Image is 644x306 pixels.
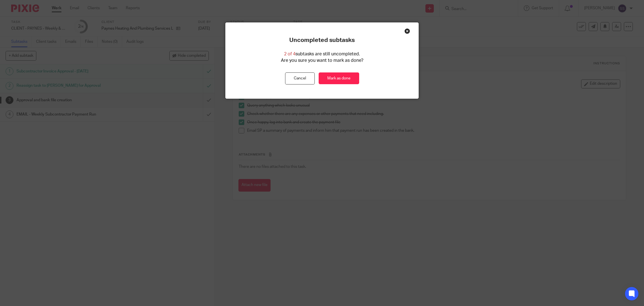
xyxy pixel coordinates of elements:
[285,72,315,84] button: Cancel
[281,57,363,64] p: Are you sure you want to mark as done?
[284,52,295,56] span: 2 of 4
[404,28,410,34] div: Close this dialog window
[319,72,359,84] a: Mark as done
[289,37,355,44] p: Uncompleted subtasks
[284,51,360,57] p: subtasks are still uncompleted.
